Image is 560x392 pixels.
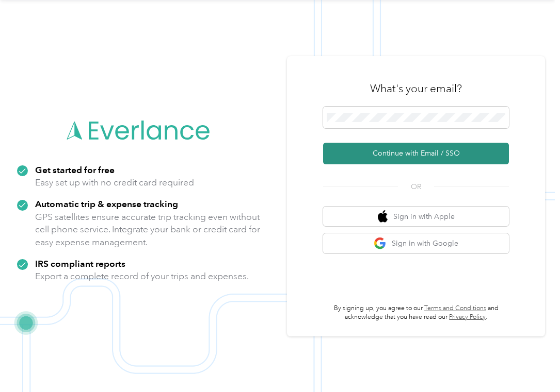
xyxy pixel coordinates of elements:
[374,237,387,250] img: google logo
[35,164,115,175] strong: Get started for free
[449,313,486,321] a: Privacy Policy
[370,81,462,96] h3: What's your email?
[378,210,388,223] img: apple logo
[323,304,509,322] p: By signing up, you agree to our and acknowledge that you have read our .
[35,258,125,269] strong: IRS compliant reports
[323,207,509,227] button: apple logoSign in with Apple
[35,176,194,189] p: Easy set up with no credit card required
[323,233,509,253] button: google logoSign in with Google
[35,270,249,283] p: Export a complete record of your trips and expenses.
[35,211,261,249] p: GPS satellites ensure accurate trip tracking even without cell phone service. Integrate your bank...
[323,143,509,164] button: Continue with Email / SSO
[35,198,178,209] strong: Automatic trip & expense tracking
[424,304,486,312] a: Terms and Conditions
[398,181,434,192] span: OR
